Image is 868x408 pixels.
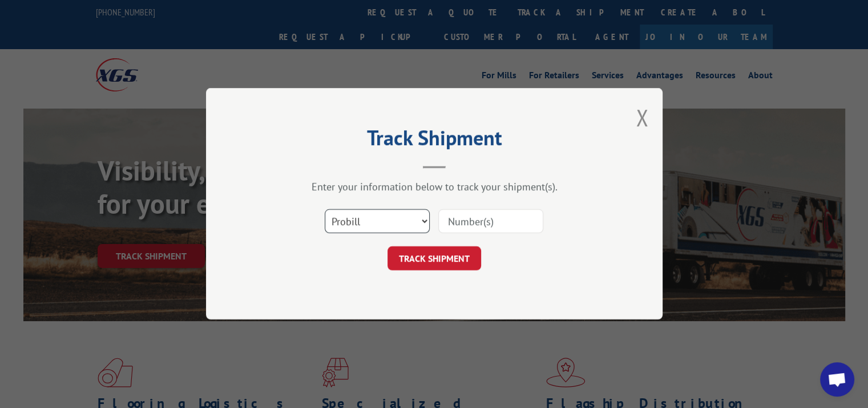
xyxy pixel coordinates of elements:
[438,210,543,234] input: Number(s)
[263,181,605,194] div: Enter your information below to track your shipment(s).
[636,102,648,133] button: Close modal
[387,247,481,271] button: TRACK SHIPMENT
[263,130,605,151] h2: Track Shipment
[820,362,854,397] div: Open chat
